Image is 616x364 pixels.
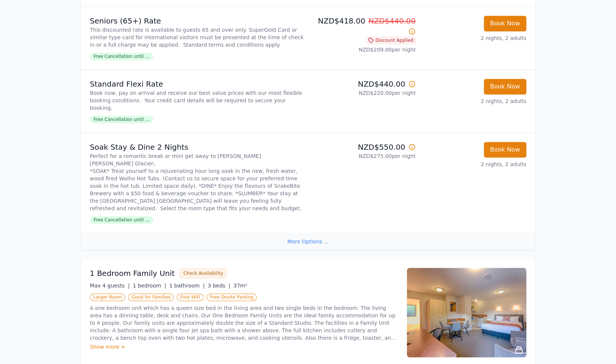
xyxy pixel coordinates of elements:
button: Check Availability [179,268,227,279]
span: Free Onsite Parking [207,293,257,301]
span: 1 bedroom | [133,283,166,289]
p: This discounted rate is available to guests 65 and over only. SuperGold Card or similar type card... [90,26,305,49]
h3: 1 Bedroom Family Unit [90,268,175,279]
div: More Options ... [81,233,535,250]
p: Seniors (65+) Rate [90,16,305,26]
p: NZD$418.00 [311,16,416,37]
span: Good for Families [128,293,174,301]
span: Free Cancellation until ... [90,116,153,123]
span: Max 4 guests | [90,283,130,289]
span: Discount Applied [366,37,416,44]
p: 2 nights, 2 adults [422,34,526,42]
p: Standard Flexi Rate [90,79,305,89]
span: 37m² [233,283,247,289]
button: Book Now [484,16,526,31]
p: 2 nights, 2 adults [422,161,526,168]
span: 3 beds | [208,283,230,289]
span: Larger Room [90,293,126,301]
span: NZD$440.00 [368,16,416,25]
p: Perfect for a romantic break or mini get away to [PERSON_NAME] [PERSON_NAME] Glacier; *SOAK* Trea... [90,152,305,212]
p: NZD$209.00 per night [311,46,416,53]
span: Free Cancellation until ... [90,53,153,60]
p: Book now, pay on arrival and receive our best value prices with our most flexible booking conditi... [90,89,305,112]
button: Book Now [484,79,526,94]
p: NZD$440.00 [311,79,416,89]
button: Book Now [484,142,526,158]
p: A one bedroom unit which has a queen size bed in the living area and two single beds in the bedro... [90,304,398,342]
p: 2 nights, 2 adults [422,97,526,105]
p: Soak Stay & Dine 2 Nights [90,142,305,152]
p: NZD$220.00 per night [311,89,416,97]
p: NZD$550.00 [311,142,416,152]
p: NZD$275.00 per night [311,152,416,160]
span: Free Cancellation until ... [90,216,153,224]
span: Free WiFi [177,293,204,301]
div: Show more > [90,343,398,351]
span: 1 bathroom | [169,283,205,289]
